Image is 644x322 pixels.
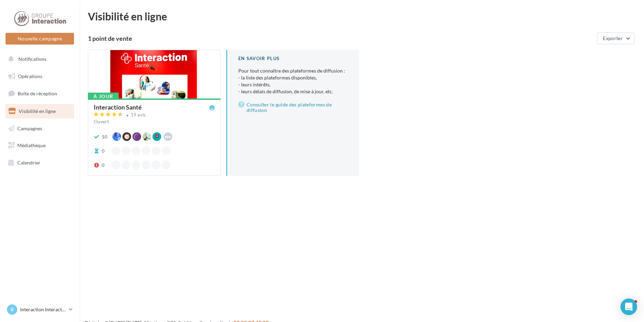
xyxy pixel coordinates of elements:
[18,91,57,96] span: Boîte de réception
[4,121,75,136] a: Campagnes
[102,133,107,140] div: 10
[94,119,109,124] span: Ouvert
[597,32,634,44] button: Exporter
[620,299,637,315] div: Open Intercom Messenger
[4,52,73,66] button: Notifications
[6,303,74,316] a: II Interaction Interaction Santé - [GEOGRAPHIC_DATA]
[17,125,42,131] span: Campagnes
[94,104,142,110] div: Interaction Santé
[4,104,75,119] a: Visibilité en ligne
[102,162,104,169] div: 0
[4,155,75,170] a: Calendrier
[18,73,42,79] span: Opérations
[17,160,40,165] span: Calendrier
[4,138,75,153] a: Médiathèque
[4,86,75,101] a: Boîte de réception
[238,101,348,114] a: Consulter le guide des plateformes de diffusion
[238,67,348,95] p: Pour tout connaître des plateformes de diffusion :
[18,56,46,62] span: Notifications
[17,142,46,148] span: Médiathèque
[11,306,13,313] span: II
[88,11,636,21] div: Visibilité en ligne
[88,35,594,41] div: 1 point de vente
[20,306,66,313] p: Interaction Interaction Santé - [GEOGRAPHIC_DATA]
[88,93,119,100] div: À jour
[94,111,215,120] a: 19 avis
[19,108,56,114] span: Visibilité en ligne
[131,113,146,117] div: 19 avis
[603,35,623,41] span: Exporter
[238,88,348,95] li: - leurs délais de diffusion, de mise à jour, etc.
[4,69,75,84] a: Opérations
[238,74,348,81] li: - la liste des plateformes disponibles,
[6,33,74,45] button: Nouvelle campagne
[238,81,348,88] li: - leurs intérêts,
[238,55,348,62] div: En savoir plus
[102,148,104,154] div: 0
